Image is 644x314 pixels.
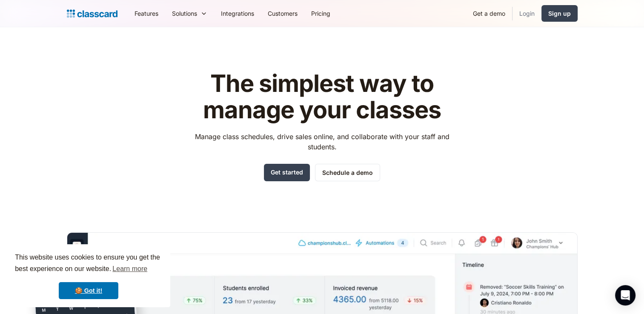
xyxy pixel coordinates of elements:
[264,164,310,181] a: Get started
[548,9,571,18] div: Sign up
[315,164,380,181] a: Schedule a demo
[466,4,512,23] a: Get a demo
[128,4,165,23] a: Features
[615,285,635,305] div: Open Intercom Messenger
[59,282,118,299] a: dismiss cookie message
[304,4,337,23] a: Pricing
[15,252,162,275] span: This website uses cookies to ensure you get the best experience on our website.
[541,5,578,22] a: Sign up
[187,71,457,123] h1: The simplest way to manage your classes
[261,4,304,23] a: Customers
[7,244,170,307] div: cookieconsent
[165,4,214,23] div: Solutions
[111,263,149,275] a: learn more about cookies
[214,4,261,23] a: Integrations
[187,131,457,152] p: Manage class schedules, drive sales online, and collaborate with your staff and students.
[67,8,117,20] a: home
[512,4,541,23] a: Login
[172,9,197,18] div: Solutions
